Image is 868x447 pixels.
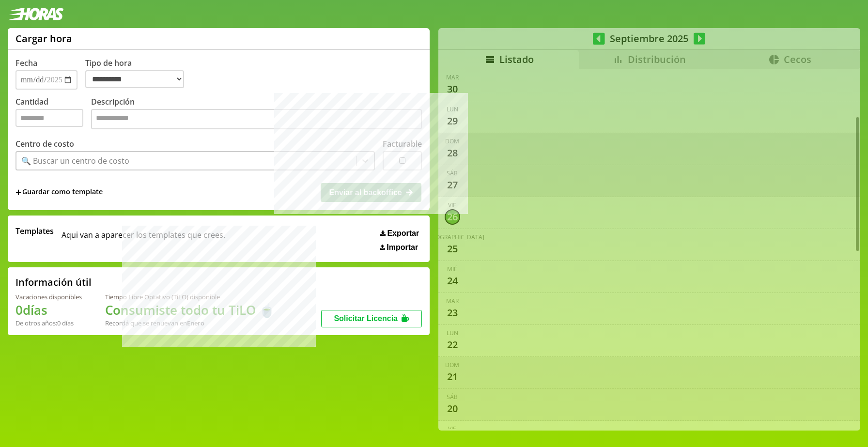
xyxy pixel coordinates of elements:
[15,96,91,132] label: Cantidad
[85,58,192,90] label: Tipo de hora
[187,319,204,327] b: Enero
[105,319,275,327] div: Recordá que se renuevan en
[8,8,64,20] img: logotipo
[15,226,54,236] span: Templates
[15,301,82,319] h1: 0 días
[334,314,398,323] span: Solicitar Licencia
[62,226,225,252] span: Aqui van a aparecer los templates que crees.
[15,276,92,289] h2: Información útil
[85,70,184,88] select: Tipo de hora
[321,310,422,327] button: Solicitar Licencia
[105,301,275,319] h1: Consumiste todo tu TiLO 🍵
[15,139,74,149] label: Centro de costo
[21,155,129,166] div: 🔍 Buscar un centro de costo
[15,109,83,127] input: Cantidad
[91,109,422,129] textarea: Descripción
[387,229,419,238] span: Exportar
[387,243,418,252] span: Importar
[15,187,21,198] span: +
[383,139,422,149] label: Facturable
[105,293,275,301] div: Tiempo Libre Optativo (TiLO) disponible
[91,96,422,132] label: Descripción
[15,293,82,301] div: Vacaciones disponibles
[15,58,37,68] label: Fecha
[15,32,72,45] h1: Cargar hora
[15,319,82,327] div: De otros años: 0 días
[377,229,422,238] button: Exportar
[15,187,103,198] span: +Guardar como template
